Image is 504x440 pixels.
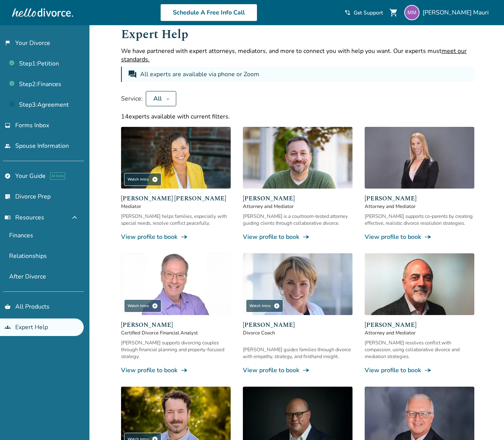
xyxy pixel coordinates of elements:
h1: Expert Help [121,25,474,44]
span: Attorney and Mediator [365,203,474,210]
span: line_end_arrow_notch [302,233,310,241]
a: View profile to bookline_end_arrow_notch [121,366,231,374]
span: line_end_arrow_notch [180,233,188,241]
img: Neil Forester [243,127,352,189]
span: shopping_basket [5,304,11,310]
a: View profile to bookline_end_arrow_notch [121,233,231,241]
img: Lori Barkus [365,127,474,189]
span: Get Support [354,9,383,16]
span: meet our standards. [121,47,467,64]
div: [PERSON_NAME] resolves conflict with compassion, using collaborative divorce and mediation strate... [365,339,474,360]
span: people [5,143,11,149]
a: View profile to bookline_end_arrow_notch [243,233,352,241]
span: expand_less [70,213,79,222]
span: play_circle [152,176,158,182]
div: All experts are available via phone or Zoom [140,70,261,79]
img: Jeff Landers [121,253,231,315]
span: [PERSON_NAME] [365,194,474,203]
span: [PERSON_NAME] [121,320,231,330]
span: play_circle [274,303,280,309]
div: [PERSON_NAME] supports co-parents by creating effective, realistic divorce resolution strategies. [365,213,474,227]
span: Service: [121,94,143,103]
span: Attorney and Mediator [243,203,352,210]
span: AI beta [50,172,65,180]
span: line_end_arrow_notch [424,366,432,374]
img: Anthony Diaz [365,253,474,315]
div: [PERSON_NAME] is a courtroom-tested attorney guiding clients through collaborative divorce. [243,213,352,227]
span: Divorce Coach [243,330,352,336]
span: Attorney and Mediator [365,330,474,336]
span: line_end_arrow_notch [180,366,188,374]
span: flag_2 [5,40,11,46]
a: View profile to bookline_end_arrow_notch [365,366,474,374]
div: Watch Intro [246,299,283,312]
iframe: Chat Widget [466,403,504,440]
span: groups [5,324,11,330]
div: [PERSON_NAME] supports divorcing couples through financial planning and property-focused strategy. [121,339,231,360]
a: phone_in_talkGet Support [345,9,383,16]
a: View profile to bookline_end_arrow_notch [365,233,474,241]
span: Certified Divorce Financial Analyst [121,330,231,336]
img: Claudia Brown Coulter [121,127,231,189]
span: Forms Inbox [15,121,49,130]
div: [PERSON_NAME] guides families through divorce with empathy, strategy, and firsthand insight. [243,346,352,360]
div: Watch Intro [124,299,161,312]
button: All [146,91,176,106]
a: View profile to bookline_end_arrow_notch [243,366,352,374]
div: 14 experts available with current filters. [121,112,474,121]
span: [PERSON_NAME] [365,320,474,330]
span: play_circle [152,303,158,309]
span: menu_book [5,214,11,221]
span: list_alt_check [5,194,11,200]
span: phone_in_talk [345,10,351,16]
span: [PERSON_NAME] Mauri [423,8,492,17]
div: Watch Intro [124,173,161,186]
img: michelle.dowd@outlook.com [404,5,419,20]
span: explore [5,173,11,179]
span: [PERSON_NAME] [PERSON_NAME] [121,194,231,203]
span: [PERSON_NAME] [243,194,352,203]
div: [PERSON_NAME] helps families, especially with special needs, resolve conflict peacefully. [121,213,231,227]
span: [PERSON_NAME] [243,320,352,330]
span: line_end_arrow_notch [424,233,432,241]
span: Mediator [121,203,231,210]
img: Kim Goodman [243,253,352,315]
a: Schedule A Free Info Call [160,4,257,21]
span: shopping_cart [389,8,398,17]
p: We have partnered with expert attorneys, mediators, and more to connect you with help you want. O... [121,47,474,64]
span: Resources [5,213,44,222]
span: line_end_arrow_notch [302,366,310,374]
div: All [152,94,163,103]
span: inbox [5,122,11,128]
span: forum [128,70,137,79]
